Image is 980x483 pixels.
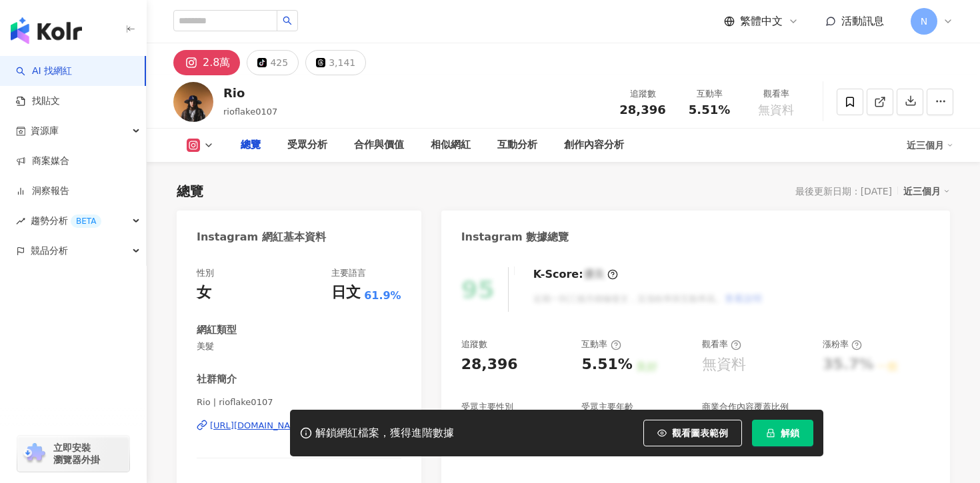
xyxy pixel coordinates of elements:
span: 資源庫 [31,116,59,146]
div: 互動率 [684,87,735,101]
div: 女 [197,282,211,303]
span: 5.51% [689,103,730,117]
div: 觀看率 [751,87,801,101]
div: 觀看率 [702,338,741,350]
span: 觀看圖表範例 [672,428,728,438]
span: N [921,14,927,29]
div: 28,396 [461,354,518,375]
span: 28,396 [619,103,665,117]
span: 解鎖 [781,428,799,438]
div: 425 [270,53,288,72]
span: Rio | rioflake0107 [197,396,401,408]
div: 相似網紅 [431,137,471,153]
a: 商案媒合 [16,155,69,168]
div: 追蹤數 [461,338,487,350]
span: 競品分析 [31,236,68,266]
span: 繁體中文 [740,14,783,29]
a: chrome extension立即安裝 瀏覽器外掛 [17,436,129,472]
div: 日文 [331,282,361,303]
span: search [283,16,292,25]
div: 漲粉率 [823,338,862,350]
div: 社群簡介 [197,372,237,386]
span: 61.9% [364,288,401,303]
span: 趨勢分析 [31,206,101,236]
div: 總覽 [177,182,203,201]
div: 追蹤數 [617,87,668,101]
div: 受眾分析 [287,137,327,153]
div: 2.8萬 [203,53,230,72]
div: 5.51% [581,354,632,375]
div: 受眾主要性別 [461,401,513,413]
span: 活動訊息 [841,15,884,27]
button: 3,141 [305,50,366,75]
div: Instagram 數據總覽 [461,230,569,244]
div: 網紅類型 [197,323,237,337]
button: 觀看圖表範例 [643,420,742,446]
div: 解鎖網紅檔案，獲得進階數據 [315,426,454,440]
img: chrome extension [21,443,47,464]
div: 近三個月 [907,135,953,156]
div: K-Score : [533,267,618,282]
div: 受眾主要年齡 [581,401,633,413]
div: 3,141 [329,53,355,72]
span: 立即安裝 瀏覽器外掛 [53,442,100,466]
div: 無資料 [702,354,746,375]
div: 最後更新日期：[DATE] [795,186,892,197]
div: 商業合作內容覆蓋比例 [702,401,789,413]
div: 互動分析 [497,137,537,153]
div: 合作與價值 [354,137,404,153]
span: 美髮 [197,340,401,352]
a: 找貼文 [16,95,60,108]
a: 洞察報告 [16,185,69,198]
div: 性別 [197,267,214,279]
div: Rio [223,85,277,101]
button: 425 [247,50,299,75]
img: KOL Avatar [173,82,213,122]
button: 解鎖 [752,420,813,446]
div: 互動率 [581,338,621,350]
span: lock [766,428,775,438]
button: 2.8萬 [173,50,240,75]
div: 主要語言 [331,267,366,279]
img: logo [11,17,82,44]
div: 創作內容分析 [564,137,624,153]
a: searchAI 找網紅 [16,65,72,78]
div: 總覽 [241,137,261,153]
div: BETA [71,215,101,228]
span: 無資料 [758,103,794,117]
span: rioflake0107 [223,107,277,117]
div: Instagram 網紅基本資料 [197,230,326,244]
span: rise [16,217,25,226]
div: 近三個月 [903,183,950,200]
